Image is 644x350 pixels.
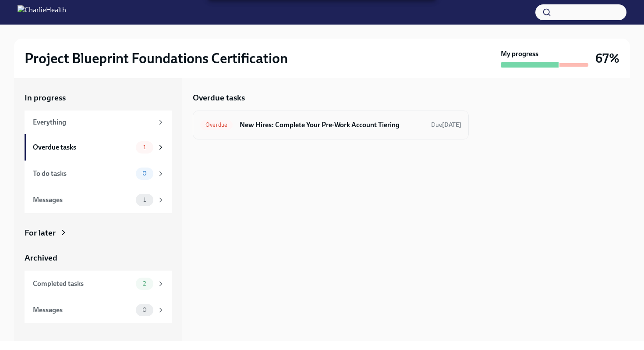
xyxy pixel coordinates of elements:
[137,307,152,313] span: 0
[200,118,461,132] a: OverdueNew Hires: Complete Your Pre-Work Account TieringDue[DATE]
[33,169,132,179] div: To do tasks
[25,134,172,161] a: Overdue tasks1
[138,144,151,150] span: 1
[200,121,233,128] span: Overdue
[137,170,152,177] span: 0
[33,305,132,315] div: Messages
[25,271,172,297] a: Completed tasks2
[240,120,424,130] h6: New Hires: Complete Your Pre-Work Account Tiering
[595,50,619,66] h3: 67%
[431,121,461,129] span: September 15th, 2025 11:00
[33,279,132,289] div: Completed tasks
[33,195,132,205] div: Messages
[25,161,172,187] a: To do tasks0
[138,280,151,287] span: 2
[25,111,172,134] a: Everything
[25,92,172,104] a: In progress
[33,143,132,152] div: Overdue tasks
[442,121,461,129] strong: [DATE]
[25,252,172,264] a: Archived
[501,49,538,59] strong: My progress
[25,297,172,323] a: Messages0
[193,92,245,104] h5: Overdue tasks
[25,50,288,67] h2: Project Blueprint Foundations Certification
[25,227,172,239] a: For later
[138,196,151,203] span: 1
[18,5,66,19] img: CharlieHealth
[25,227,56,239] div: For later
[431,121,461,129] span: Due
[33,118,153,127] div: Everything
[25,187,172,213] a: Messages1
